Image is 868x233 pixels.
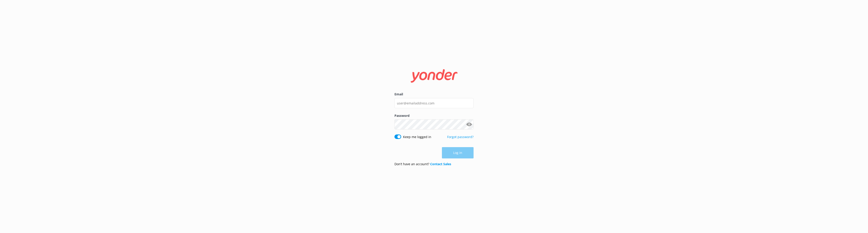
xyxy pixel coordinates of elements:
[394,162,451,167] p: Don’t have an account?
[465,120,474,129] button: Show password
[447,135,474,139] a: Forgot password?
[394,98,474,108] input: user@emailaddress.com
[394,113,474,118] label: Password
[403,134,431,139] label: Keep me logged in
[430,162,451,166] a: Contact Sales
[394,92,474,97] label: Email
